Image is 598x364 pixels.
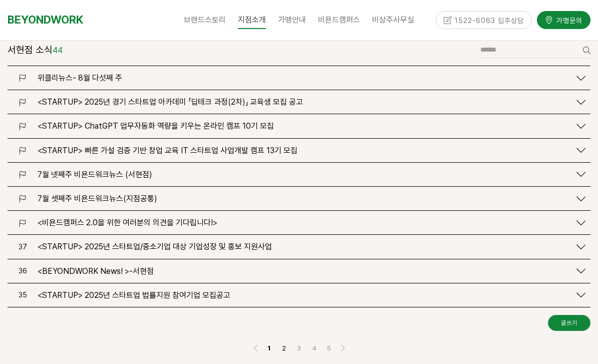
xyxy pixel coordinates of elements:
[366,8,420,33] a: 비상주사무실
[238,12,266,29] span: 지점소개
[308,342,320,354] a: 4
[38,145,297,155] span: <STARTUP> 빠른 가설 검증 기반 창업 교육 IT 스타트업 사업개발 캠프 13기 모집
[38,73,122,83] span: 위클리뉴스- 8월 다섯째 주
[263,342,275,354] a: 1
[272,8,312,33] a: 가맹안내
[537,11,590,29] a: 가맹문의
[19,291,27,299] span: 35
[318,15,360,25] span: 비욘드캠퍼스
[178,8,232,33] a: 브랜드스토리
[38,121,274,131] span: <STARTUP> ChatGPT 업무자동화 역량을 키우는 온라인 캠프 10기 모집
[312,8,366,33] a: 비욘드캠퍼스
[184,15,226,25] span: 브랜드스토리
[548,315,590,331] a: 글쓰기
[53,46,63,55] em: 44
[278,342,290,354] a: 2
[323,342,335,354] a: 5
[553,16,582,26] span: 가맹문의
[38,266,154,275] span: <BEYONDWORK News! >-서현점
[38,290,230,299] span: <STARTUP> 2025년 스타트업 법률지원 참여기업 모집공고
[19,242,27,250] span: 37
[232,8,272,33] a: 지점소개
[19,266,27,274] span: 36
[372,15,414,25] span: 비상주사무실
[38,169,152,179] span: 7월 넷째주 비욘드워크뉴스 (서현점)
[38,242,272,251] span: <STARTUP> 2025년 스타트업/중소기업 대상 기업성장 및 홍보 지원사업
[278,15,306,25] span: 가맹안내
[38,97,303,107] span: <STARTUP> 2025년 경기 스타트업 아카데미 「딥테크 과정(2차)」 교육생 모집 공고
[38,194,157,203] span: 7월 셋째주 비욘드워크뉴스(지점공통)
[8,42,63,59] header: 서현점 소식
[293,342,305,354] a: 3
[8,11,83,29] a: BEYONDWORK
[38,218,217,227] span: <비욘드캠퍼스 2.0을 위한 여러분의 의견을 기다립니다!>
